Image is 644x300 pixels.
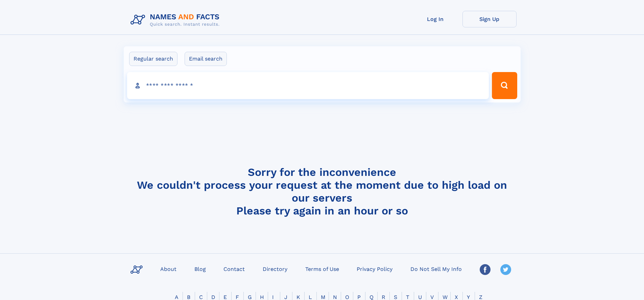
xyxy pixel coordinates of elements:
a: Terms of Use [303,264,342,274]
a: Directory [260,264,290,274]
img: Twitter [500,264,511,275]
button: Search Button [492,72,517,99]
a: Blog [192,264,209,274]
h4: Sorry for the inconvenience We couldn't process your request at the moment due to high load on ou... [128,166,517,217]
a: Sign Up [462,11,517,27]
a: Contact [221,264,247,274]
a: Do Not Sell My Info [408,264,464,274]
a: About [158,264,179,274]
img: Facebook [480,264,491,275]
label: Email search [185,52,227,66]
a: Log In [408,11,462,27]
img: Logo Names and Facts [128,11,225,29]
a: Privacy Policy [354,264,395,274]
input: search input [127,72,489,99]
label: Regular search [129,52,177,66]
